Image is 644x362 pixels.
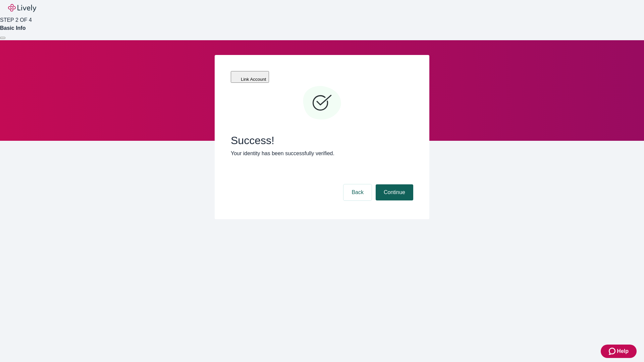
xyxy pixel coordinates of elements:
button: Back [343,184,372,200]
p: Your identity has been successfully verified. [231,149,413,158]
span: Success! [231,134,413,147]
span: Help [617,347,629,355]
svg: Checkmark icon [302,83,342,123]
svg: Zendesk support icon [609,347,617,355]
img: Lively [8,4,36,12]
button: Continue [376,184,413,200]
button: Zendesk support iconHelp [601,345,637,358]
button: Link Account [231,71,269,83]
